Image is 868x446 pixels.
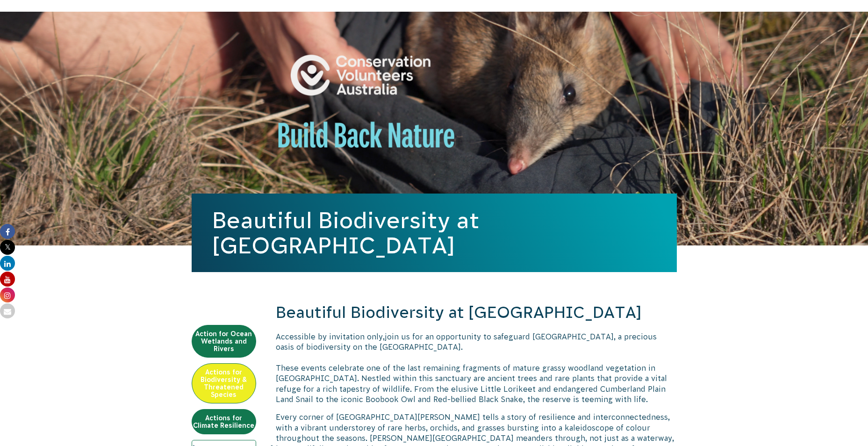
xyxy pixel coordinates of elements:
a: Action for Ocean Wetlands and Rivers [192,325,256,358]
span: These events celebrate one of the last remaining fragments of mature grassy woodland vegetation i... [276,364,667,403]
span: Accessible by invitation only, [276,332,385,341]
a: Actions for Climate Resilience [192,409,256,434]
h2: Beautiful Biodiversity at [GEOGRAPHIC_DATA] [276,302,677,324]
h1: Beautiful Biodiversity at [GEOGRAPHIC_DATA] [212,208,656,258]
a: Actions for Biodiversity & Threatened Species [192,363,256,403]
span: join us for an opportunity to safeguard [GEOGRAPHIC_DATA], a precious oasis of biodiversity on th... [276,332,657,351]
